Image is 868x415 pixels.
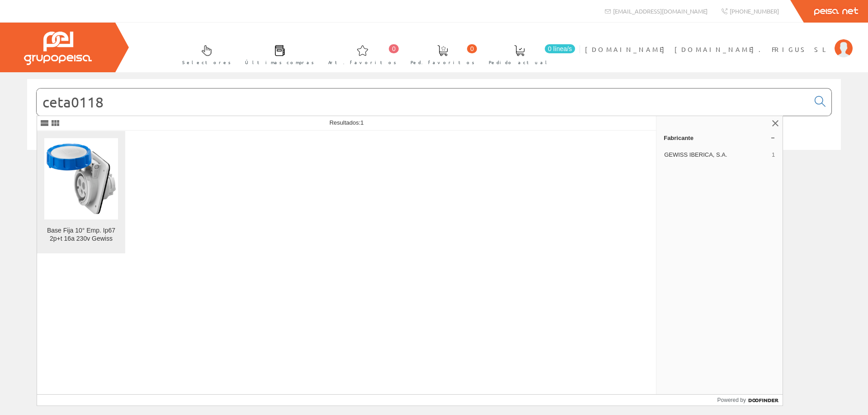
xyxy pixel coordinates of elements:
a: Selectores [173,37,236,70]
span: 1 [772,151,775,159]
span: 1 [360,119,363,126]
div: Base Fija 10° Emp. Ip67 2p+t 16a 230v Gewiss [44,227,118,243]
span: Powered by [717,396,746,404]
span: [PHONE_NUMBER] [730,7,779,15]
a: Fabricante [656,131,783,145]
a: Últimas compras [236,37,319,70]
span: 0 línea/s [545,44,575,53]
a: Powered by [717,395,783,406]
span: Pedido actual [489,58,550,67]
img: Base Fija 10° Emp. Ip67 2p+t 16a 230v Gewiss [44,142,118,215]
span: [EMAIL_ADDRESS][DOMAIN_NAME] [613,7,708,15]
div: © Grupo Peisa [27,161,841,169]
span: Art. favoritos [328,58,396,67]
a: Base Fija 10° Emp. Ip67 2p+t 16a 230v Gewiss Base Fija 10° Emp. Ip67 2p+t 16a 230v Gewiss [37,131,125,253]
span: 0 [389,44,399,53]
span: 0 [467,44,477,53]
span: Resultados: [330,119,364,126]
span: Últimas compras [245,58,314,67]
span: GEWISS IBERICA, S.A. [664,151,768,159]
span: Selectores [182,58,231,67]
span: [DOMAIN_NAME] [DOMAIN_NAME]. FRIGUS SL [585,45,830,54]
img: Grupo Peisa [24,32,92,65]
input: Buscar... [37,89,809,116]
span: Ped. favoritos [410,58,475,67]
a: [DOMAIN_NAME] [DOMAIN_NAME]. FRIGUS SL [585,37,853,46]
